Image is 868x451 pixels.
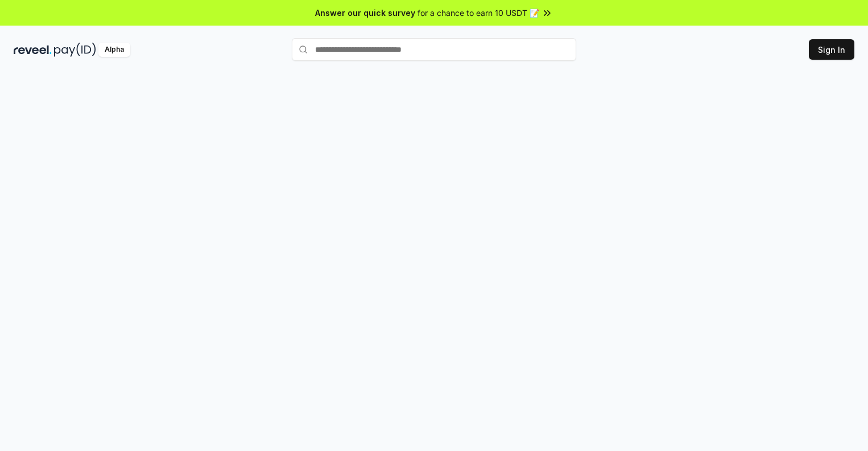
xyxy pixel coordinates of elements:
[14,43,52,57] img: reveel_dark
[54,43,96,57] img: pay_id
[315,7,415,19] span: Answer our quick survey
[809,39,854,60] button: Sign In
[98,43,130,57] div: Alpha
[418,7,539,19] span: for a chance to earn 10 USDT 📝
